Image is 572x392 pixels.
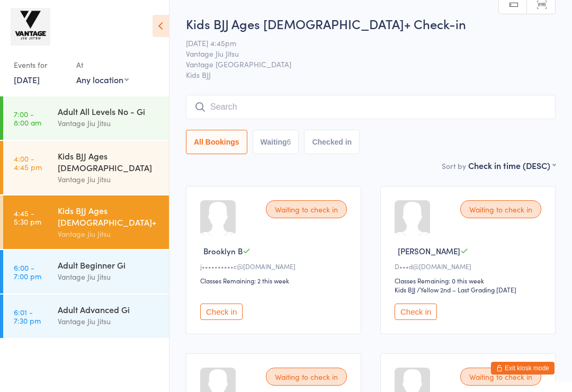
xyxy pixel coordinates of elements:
[186,15,556,32] h2: Kids BJJ Ages [DEMOGRAPHIC_DATA]+ Check-in
[3,195,169,249] a: 4:45 -5:30 pmKids BJJ Ages [DEMOGRAPHIC_DATA]+Vantage Jiu Jitsu
[491,362,555,375] button: Exit kiosk mode
[186,48,539,59] span: Vantage Jiu Jitsu
[186,38,539,48] span: [DATE] 4:45pm
[11,8,50,46] img: Vantage Jiu Jitsu
[442,161,466,171] label: Sort by
[186,130,247,154] button: All Bookings
[58,105,160,117] div: Adult All Levels No - Gi
[14,154,42,171] time: 4:00 - 4:45 pm
[14,110,41,127] time: 7:00 - 8:00 am
[3,96,169,140] a: 7:00 -8:00 amAdult All Levels No - GiVantage Jiu Jitsu
[287,138,291,146] div: 6
[58,173,160,185] div: Vantage Jiu Jitsu
[200,304,243,320] button: Check in
[395,276,544,285] div: Classes Remaining: 0 this week
[266,368,347,386] div: Waiting to check in
[58,304,160,315] div: Adult Advanced Gi
[460,368,541,386] div: Waiting to check in
[76,56,129,74] div: At
[14,56,66,74] div: Events for
[3,250,169,293] a: 6:00 -7:00 pmAdult Beginner GiVantage Jiu Jitsu
[3,141,169,194] a: 4:00 -4:45 pmKids BJJ Ages [DEMOGRAPHIC_DATA]Vantage Jiu Jitsu
[200,262,350,271] div: j••••••••••c@[DOMAIN_NAME]
[253,130,299,154] button: Waiting6
[58,271,160,283] div: Vantage Jiu Jitsu
[186,95,556,119] input: Search
[76,74,129,85] div: Any location
[395,262,544,271] div: D•••d@[DOMAIN_NAME]
[14,209,41,226] time: 4:45 - 5:30 pm
[58,259,160,271] div: Adult Beginner Gi
[468,159,556,171] div: Check in time (DESC)
[395,304,437,320] button: Check in
[14,74,40,85] a: [DATE]
[58,228,160,240] div: Vantage Jiu Jitsu
[203,245,243,256] span: Brooklyn B
[186,69,556,80] span: Kids BJJ
[3,295,169,338] a: 6:01 -7:30 pmAdult Advanced GiVantage Jiu Jitsu
[14,263,41,280] time: 6:00 - 7:00 pm
[460,200,541,218] div: Waiting to check in
[417,285,516,294] span: / Yellow 2nd – Last Grading [DATE]
[58,315,160,327] div: Vantage Jiu Jitsu
[58,150,160,173] div: Kids BJJ Ages [DEMOGRAPHIC_DATA]
[266,200,347,218] div: Waiting to check in
[200,276,350,285] div: Classes Remaining: 2 this week
[395,285,415,294] div: Kids BJJ
[58,117,160,129] div: Vantage Jiu Jitsu
[186,59,539,69] span: Vantage [GEOGRAPHIC_DATA]
[304,130,360,154] button: Checked in
[58,204,160,228] div: Kids BJJ Ages [DEMOGRAPHIC_DATA]+
[14,308,41,325] time: 6:01 - 7:30 pm
[398,245,460,256] span: [PERSON_NAME]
